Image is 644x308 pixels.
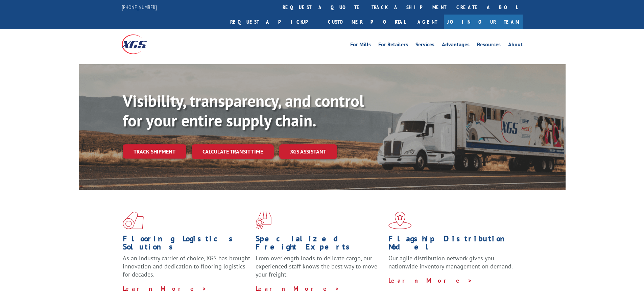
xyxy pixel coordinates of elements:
img: xgs-icon-focused-on-flooring-red [256,212,271,229]
a: Services [415,42,434,49]
a: About [508,42,523,49]
b: Visibility, transparency, and control for your entire supply chain. [123,90,364,131]
a: Learn More > [256,285,340,292]
a: XGS ASSISTANT [279,144,337,159]
a: Agent [411,15,444,29]
span: As an industry carrier of choice, XGS has brought innovation and dedication to flooring logistics... [123,254,250,278]
h1: Flagship Distribution Model [388,235,516,254]
a: Track shipment [123,144,186,159]
a: Learn More > [388,277,473,284]
a: Calculate transit time [192,144,274,159]
span: Our agile distribution network gives you nationwide inventory management on demand. [388,254,513,270]
a: Advantages [442,42,470,49]
img: xgs-icon-flagship-distribution-model-red [388,212,412,229]
a: Join Our Team [444,15,523,29]
a: Customer Portal [323,15,411,29]
img: xgs-icon-total-supply-chain-intelligence-red [123,212,144,229]
a: Request a pickup [225,15,323,29]
a: Resources [477,42,501,49]
a: For Retailers [378,42,408,49]
h1: Flooring Logistics Solutions [123,235,251,254]
a: For Mills [350,42,371,49]
a: Learn More > [123,285,207,292]
h1: Specialized Freight Experts [256,235,383,254]
a: [PHONE_NUMBER] [122,4,157,10]
p: From overlength loads to delicate cargo, our experienced staff knows the best way to move your fr... [256,254,383,284]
